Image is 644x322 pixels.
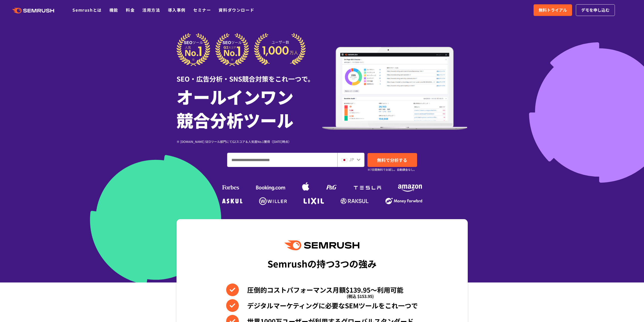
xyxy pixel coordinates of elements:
[177,85,322,131] h1: オールインワン 競合分析ツール
[72,7,102,13] a: Semrushとは
[109,7,118,13] a: 機能
[177,139,322,144] div: ※ [DOMAIN_NAME] SEOツール部門にてG2スコア＆人気度No.1獲得（[DATE]時点）
[193,7,211,13] a: セミナー
[226,283,418,296] li: 圧倒的コストパフォーマンス月額$139.95〜利用可能
[581,7,610,13] span: デモを申し込む
[534,4,572,16] a: 無料トライアル
[539,7,567,13] span: 無料トライアル
[377,157,407,163] span: 無料で分析する
[367,167,416,172] small: ※7日間無料でお試し。自動課金なし。
[168,7,186,13] a: 導入事例
[267,254,377,273] div: Semrushの持つ3つの強み
[227,153,337,167] input: ドメイン、キーワードまたはURLを入力してください
[142,7,160,13] a: 活用方法
[367,153,417,167] a: 無料で分析する
[349,156,354,162] span: JP
[219,7,254,13] a: 資料ダウンロード
[347,290,374,302] span: (税込 $153.95)
[285,240,359,250] img: Semrush
[177,66,322,84] div: SEO・広告分析・SNS競合対策をこれ一つで。
[226,299,418,312] li: デジタルマーケティングに必要なSEMツールをこれ一つで
[576,4,615,16] a: デモを申し込む
[126,7,135,13] a: 料金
